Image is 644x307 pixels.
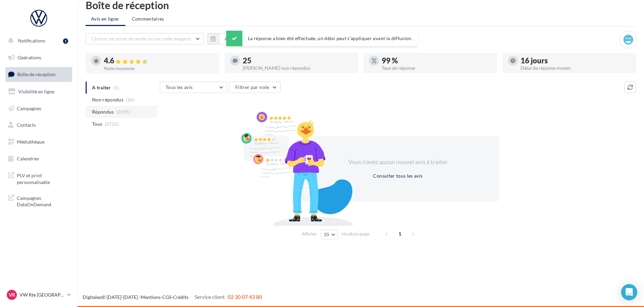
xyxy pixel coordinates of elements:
span: Campagnes DataOnDemand [17,193,69,208]
a: Digitaleo [83,294,102,300]
span: Tous [92,121,102,127]
span: résultats/page [342,231,370,237]
span: Service client [195,294,225,300]
div: 4.6 [104,57,214,65]
div: 16 jours [521,57,631,64]
button: Au total [219,33,248,44]
span: Opérations [18,55,41,60]
span: Répondus [92,109,114,115]
span: Calendrier [17,156,39,161]
span: Visibilité en ligne [18,89,54,94]
p: VW Rte [GEOGRAPHIC_DATA] [20,291,64,298]
a: Calendrier [4,152,74,166]
span: Afficher [302,231,317,237]
div: 1 [63,38,68,44]
span: VR [9,291,15,298]
span: (26) [126,97,135,102]
span: Médiathèque [17,139,45,145]
div: 25 [243,57,353,64]
span: 10 [324,232,329,237]
span: 1 [394,228,405,239]
a: Visibilité en ligne [4,85,74,99]
span: (2695) [116,109,130,115]
a: VR VW Rte [GEOGRAPHIC_DATA] [5,288,72,301]
span: 02 30 07 43 80 [228,294,262,300]
span: Choisir un point de vente ou un code magasin [91,36,191,41]
span: PLV et print personnalisable [17,171,69,185]
a: Mentions [141,294,160,300]
button: 10 [321,230,338,239]
a: Campagnes [4,101,74,116]
span: Notifications [18,38,45,43]
a: Médiathèque [4,135,74,149]
div: 99 % [382,57,492,64]
button: Filtrer par note [230,82,281,93]
div: Note moyenne [104,66,214,71]
div: Taux de réponse [382,66,492,70]
a: CGS [162,294,171,300]
span: Contacts [17,122,36,128]
span: Campagnes [17,105,41,111]
span: Non répondus [92,96,123,103]
a: Campagnes DataOnDemand [4,191,74,211]
a: Opérations [4,51,74,65]
span: © [DATE]-[DATE] - - - [83,294,262,300]
button: Au total [207,33,248,44]
span: (2721) [105,121,119,127]
a: Crédits [173,294,188,300]
span: Commentaires [132,16,164,22]
div: Vous n'avez aucun nouvel avis à traiter [340,158,456,166]
button: Choisir un point de vente ou un code magasin [86,33,204,44]
a: Boîte de réception [4,67,74,82]
div: Open Intercom Messenger [621,284,637,300]
div: [PERSON_NAME] non répondus [243,66,353,70]
button: Tous les avis [160,82,227,93]
div: Délai de réponse moyen [521,66,631,70]
span: Boîte de réception [17,71,56,77]
div: La réponse a bien été effectuée, un délai peut s’appliquer avant la diffusion. [226,31,418,46]
a: PLV et print personnalisable [4,168,74,188]
button: Notifications 1 [4,34,71,48]
span: Tous les avis [166,84,193,90]
button: Consulter tous les avis [370,172,425,180]
a: Contacts [4,118,74,132]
